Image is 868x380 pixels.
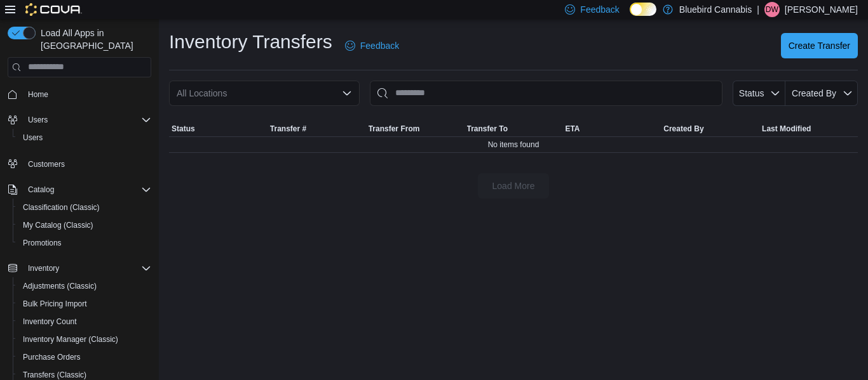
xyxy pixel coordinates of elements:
span: Users [23,112,151,128]
button: Users [23,112,53,128]
a: Classification (Classic) [18,200,105,215]
button: Load More [478,173,549,199]
a: Customers [23,157,70,172]
p: Bluebird Cannabis [679,2,752,17]
span: Adjustments (Classic) [23,281,97,291]
h1: Inventory Transfers [169,29,332,55]
span: Inventory [23,261,151,276]
span: Load More [492,180,535,192]
button: Inventory [3,259,156,277]
button: Inventory [23,261,64,276]
a: Purchase Orders [18,350,86,365]
button: Bulk Pricing Import [13,295,156,313]
span: Customers [28,159,65,169]
span: Purchase Orders [18,350,151,365]
span: Inventory Manager (Classic) [23,334,118,344]
button: Inventory Manager (Classic) [13,331,156,348]
button: Transfer # [268,121,366,136]
span: Transfer From [369,124,420,134]
button: Users [13,129,156,147]
span: Home [23,86,151,102]
span: Transfer To [467,124,508,134]
button: Promotions [13,234,156,252]
button: Transfer From [366,121,465,136]
button: Adjustments (Classic) [13,277,156,295]
a: Promotions [18,235,67,251]
button: Last Modified [759,121,858,136]
button: Transfer To [465,121,563,136]
span: Dark Mode [630,16,630,16]
button: Create Transfer [781,33,858,58]
span: Status [739,88,764,98]
span: Promotions [23,238,62,248]
span: Created By [663,124,703,134]
button: Customers [3,154,156,173]
span: No items found [488,140,539,150]
input: Dark Mode [630,3,656,16]
span: Transfers (Classic) [23,370,86,380]
a: Home [23,87,53,102]
span: ETA [565,124,580,134]
span: Created By [792,88,836,98]
input: This is a search bar. After typing your query, hit enter to filter the results lower in the page. [370,81,722,106]
button: Home [3,85,156,103]
button: ETA [562,121,661,136]
span: Bulk Pricing Import [18,296,151,311]
span: Feedback [360,39,399,52]
button: Inventory Count [13,313,156,331]
span: My Catalog (Classic) [23,220,93,230]
span: Last Modified [762,124,811,134]
span: Inventory [28,263,59,273]
span: Classification (Classic) [18,200,151,215]
p: [PERSON_NAME] [785,2,858,17]
span: Create Transfer [789,39,850,52]
a: My Catalog (Classic) [18,218,98,233]
span: Inventory Manager (Classic) [18,332,151,347]
span: Dw [766,2,778,17]
span: Inventory Count [18,314,151,329]
span: Load All Apps in [GEOGRAPHIC_DATA] [36,27,151,52]
img: Cova [25,3,82,16]
span: Users [18,130,151,145]
div: Dustin watts [764,2,780,17]
button: Users [3,111,156,129]
button: Catalog [23,182,59,197]
span: Feedback [580,3,619,16]
span: Users [23,133,43,143]
span: Bulk Pricing Import [23,299,87,309]
button: Purchase Orders [13,348,156,366]
button: Created By [661,121,759,136]
span: Home [28,89,48,100]
a: Feedback [340,33,404,58]
a: Adjustments (Classic) [18,278,102,294]
span: My Catalog (Classic) [18,218,151,233]
button: Catalog [3,181,156,199]
button: Status [733,81,785,106]
span: Promotions [18,235,151,251]
span: Users [28,115,48,125]
a: Users [18,130,48,145]
span: Status [172,124,195,134]
button: Status [169,121,268,136]
span: Catalog [28,185,54,195]
a: Bulk Pricing Import [18,296,92,311]
button: My Catalog (Classic) [13,216,156,234]
p: | [757,2,759,17]
span: Classification (Classic) [23,202,100,213]
span: Transfer # [270,124,306,134]
span: Inventory Count [23,317,77,327]
span: Customers [23,155,151,171]
span: Adjustments (Classic) [18,278,151,294]
button: Open list of options [342,88,352,98]
a: Inventory Count [18,314,82,329]
button: Classification (Classic) [13,199,156,216]
span: Catalog [23,182,151,197]
a: Inventory Manager (Classic) [18,332,123,347]
button: Created By [785,81,858,106]
span: Purchase Orders [23,352,81,362]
